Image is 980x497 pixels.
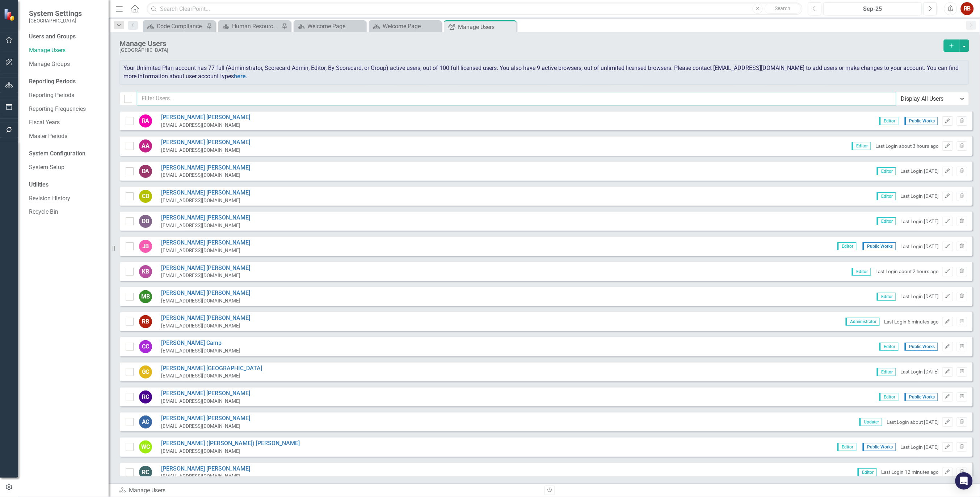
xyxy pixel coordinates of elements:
a: [PERSON_NAME] [PERSON_NAME] [161,214,250,222]
div: [EMAIL_ADDRESS][DOMAIN_NAME] [161,347,240,354]
span: Public Works [863,242,896,250]
div: AC [139,415,152,429]
a: [PERSON_NAME] [PERSON_NAME] [161,465,250,473]
div: [EMAIL_ADDRESS][DOMAIN_NAME] [161,222,250,229]
a: Revision History [29,195,101,203]
span: Editor [858,468,877,476]
input: Search ClearPoint... [147,3,803,15]
div: CB [139,190,152,203]
div: [EMAIL_ADDRESS][DOMAIN_NAME] [161,147,250,154]
div: Manage Users [119,486,539,495]
a: Manage Users [29,46,101,55]
div: Last Login [DATE] [900,218,939,225]
a: Reporting Frequencies [29,105,101,113]
div: Users and Groups [29,33,101,41]
button: RB [961,2,974,15]
div: CC [139,340,152,353]
a: [PERSON_NAME] [PERSON_NAME] [161,164,250,172]
div: Last Login [DATE] [900,368,939,375]
span: Public Works [863,443,896,451]
span: Public Works [905,117,938,125]
a: Master Periods [29,132,101,141]
div: [EMAIL_ADDRESS][DOMAIN_NAME] [161,172,250,179]
span: Public Works [905,393,938,401]
div: [EMAIL_ADDRESS][DOMAIN_NAME] [161,423,250,430]
a: [PERSON_NAME] ([PERSON_NAME]) [PERSON_NAME] [161,439,300,448]
input: Filter Users... [137,92,896,105]
div: Sep-25 [826,5,919,13]
div: RC [139,390,152,404]
div: Last Login [DATE] [900,168,939,175]
div: GC [139,366,152,379]
div: Last Login [DATE] [900,243,939,250]
div: WC [139,440,152,454]
a: Code Compliance [145,22,205,31]
span: System Settings [29,9,82,18]
span: Search [775,5,791,11]
a: [PERSON_NAME] [PERSON_NAME] [161,264,250,272]
a: [PERSON_NAME] [PERSON_NAME] [161,314,250,322]
span: Editor [879,393,899,401]
div: Open Intercom Messenger [955,472,973,490]
a: System Setup [29,163,101,172]
div: [EMAIL_ADDRESS][DOMAIN_NAME] [161,473,250,480]
div: [GEOGRAPHIC_DATA] [119,47,940,53]
div: [EMAIL_ADDRESS][DOMAIN_NAME] [161,372,262,379]
span: Editor [877,192,896,200]
div: Display All Users [901,95,956,103]
div: [EMAIL_ADDRESS][DOMAIN_NAME] [161,247,250,254]
span: Editor [877,167,896,175]
a: [PERSON_NAME] [PERSON_NAME] [161,138,250,147]
div: Last Login about 3 hours ago [875,143,939,150]
div: [EMAIL_ADDRESS][DOMAIN_NAME] [161,197,250,204]
div: [EMAIL_ADDRESS][DOMAIN_NAME] [161,448,300,455]
div: RC [139,466,152,479]
span: Editor [837,242,857,250]
div: Last Login 12 minutes ago [881,469,939,476]
a: [PERSON_NAME] [PERSON_NAME] [161,239,250,247]
span: Editor [879,117,899,125]
button: Search [765,4,801,14]
span: Editor [877,293,896,301]
span: Editor [877,217,896,225]
span: Editor [852,268,871,276]
a: [PERSON_NAME] [PERSON_NAME] [161,113,250,122]
div: MB [139,290,152,303]
div: Utilities [29,181,101,189]
div: Manage Users [458,22,515,32]
a: Human Resources Analytics Dashboard [220,22,280,31]
a: Welcome Page [295,22,364,31]
div: [EMAIL_ADDRESS][DOMAIN_NAME] [161,272,250,279]
span: Editor [877,368,896,376]
div: [EMAIL_ADDRESS][DOMAIN_NAME] [161,122,250,129]
span: Editor [879,343,899,351]
a: Manage Groups [29,60,101,68]
div: Last Login about [DATE] [887,419,939,426]
div: Welcome Page [307,22,364,31]
button: Sep-25 [824,2,922,15]
div: Last Login [DATE] [900,193,939,200]
div: Human Resources Analytics Dashboard [232,22,280,31]
div: Code Compliance [157,22,205,31]
div: JB [139,240,152,253]
div: [EMAIL_ADDRESS][DOMAIN_NAME] [161,398,250,405]
span: Updater [859,418,882,426]
a: [PERSON_NAME] [PERSON_NAME] [161,289,250,297]
div: System Configuration [29,150,101,158]
a: [PERSON_NAME] [PERSON_NAME] [161,389,250,398]
a: [PERSON_NAME] [PERSON_NAME] [161,189,250,197]
div: KB [139,265,152,278]
a: here [234,73,246,80]
a: Reporting Periods [29,91,101,100]
a: Fiscal Years [29,118,101,127]
a: [PERSON_NAME] [PERSON_NAME] [161,414,250,423]
a: Welcome Page [371,22,439,31]
div: Manage Users [119,39,940,47]
small: [GEOGRAPHIC_DATA] [29,18,82,24]
div: [EMAIL_ADDRESS][DOMAIN_NAME] [161,322,250,329]
div: DB [139,215,152,228]
div: Reporting Periods [29,78,101,86]
div: RA [139,114,152,128]
span: Your Unlimited Plan account has 77 full (Administrator, Scorecard Admin, Editor, By Scorecard, or... [123,64,959,80]
div: Last Login 5 minutes ago [884,318,939,325]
